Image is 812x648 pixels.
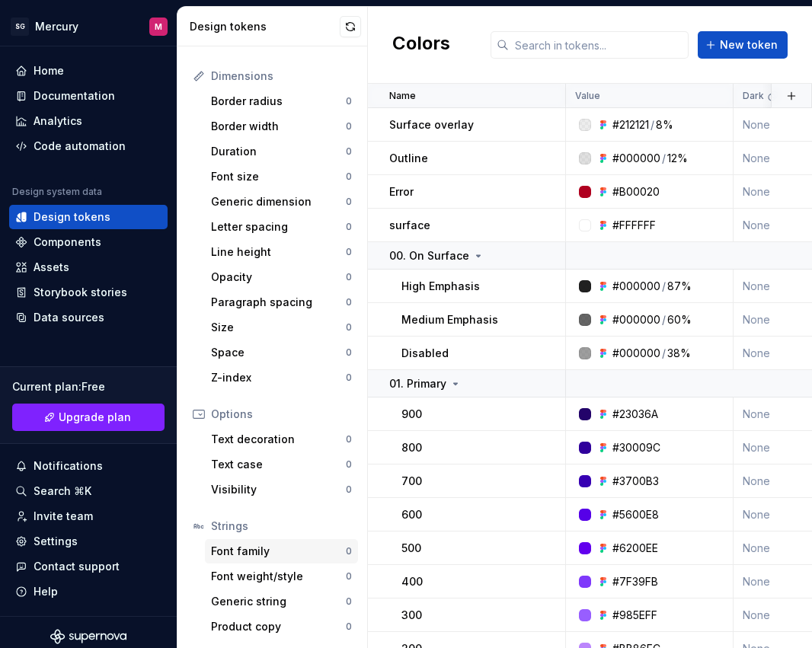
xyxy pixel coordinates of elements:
h2: Colors [392,31,450,59]
div: #6200EE [612,541,658,556]
a: Generic string0 [205,589,358,614]
div: 8% [656,117,673,132]
div: Home [34,63,64,78]
a: Data sources [9,305,168,330]
p: Medium Emphasis [401,312,498,327]
a: Design tokens [9,205,168,229]
div: Data sources [34,310,104,325]
div: 0 [346,484,352,496]
div: Options [211,407,352,422]
button: New token [698,31,788,59]
div: 12% [667,151,688,166]
div: M [155,21,162,33]
p: 400 [401,574,423,589]
button: Help [9,579,168,604]
div: Documentation [34,88,115,104]
div: Paragraph spacing [211,295,346,310]
div: #5600E8 [612,507,659,522]
a: Analytics [9,109,168,133]
div: 0 [346,595,352,608]
div: 0 [346,95,352,107]
a: Settings [9,529,168,554]
div: #000000 [612,151,660,166]
div: Contact support [34,559,120,574]
div: Text decoration [211,432,346,447]
input: Search in tokens... [509,31,689,59]
div: #FFFFFF [612,218,656,233]
button: Notifications [9,454,168,478]
a: Font weight/style0 [205,564,358,589]
p: High Emphasis [401,279,480,294]
div: 0 [346,271,352,283]
div: Analytics [34,113,82,129]
div: 0 [346,458,352,471]
div: / [662,151,666,166]
div: Font weight/style [211,569,346,584]
a: Assets [9,255,168,279]
p: 600 [401,507,422,522]
div: Space [211,345,346,360]
svg: Supernova Logo [50,629,126,644]
a: Letter spacing0 [205,215,358,239]
div: #30009C [612,440,660,455]
p: 800 [401,440,422,455]
a: Paragraph spacing0 [205,290,358,314]
div: 87% [667,279,692,294]
p: Dark [743,90,764,102]
a: Upgrade plan [12,404,165,431]
a: Z-index0 [205,365,358,390]
a: Line height0 [205,240,358,264]
div: Design tokens [34,209,110,225]
div: 0 [346,221,352,233]
div: #3700B3 [612,474,659,489]
div: Search ⌘K [34,484,91,499]
a: Product copy0 [205,614,358,639]
div: 0 [346,433,352,445]
div: 0 [346,145,352,158]
div: Font size [211,169,346,184]
div: 0 [346,372,352,384]
div: Font family [211,544,346,559]
div: Letter spacing [211,219,346,235]
div: Help [34,584,58,599]
p: Surface overlay [389,117,474,132]
div: / [662,346,666,361]
div: Storybook stories [34,285,127,300]
div: Duration [211,144,346,159]
button: Contact support [9,554,168,579]
div: Assets [34,260,69,275]
button: Search ⌘K [9,479,168,503]
div: 0 [346,296,352,308]
p: 500 [401,541,421,556]
div: Notifications [34,458,103,474]
div: Dimensions [211,69,352,84]
a: Home [9,59,168,83]
div: 60% [667,312,692,327]
p: surface [389,218,430,233]
div: Design system data [12,186,102,198]
div: 38% [667,346,691,361]
div: #985EFF [612,608,657,623]
a: Border radius0 [205,89,358,113]
p: Value [575,90,600,102]
a: Opacity0 [205,265,358,289]
a: Space0 [205,340,358,365]
p: Error [389,184,414,200]
div: / [662,279,666,294]
div: / [662,312,666,327]
div: 0 [346,321,352,334]
p: 01. Primary [389,376,446,391]
div: Visibility [211,482,346,497]
div: / [651,117,654,132]
div: Mercury [35,19,78,34]
div: Generic dimension [211,194,346,209]
p: Outline [389,151,428,166]
div: 0 [346,196,352,208]
a: Size0 [205,315,358,340]
div: Invite team [34,509,93,524]
div: Strings [211,519,352,534]
p: Disabled [401,346,449,361]
div: #000000 [612,279,660,294]
div: Generic string [211,594,346,609]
